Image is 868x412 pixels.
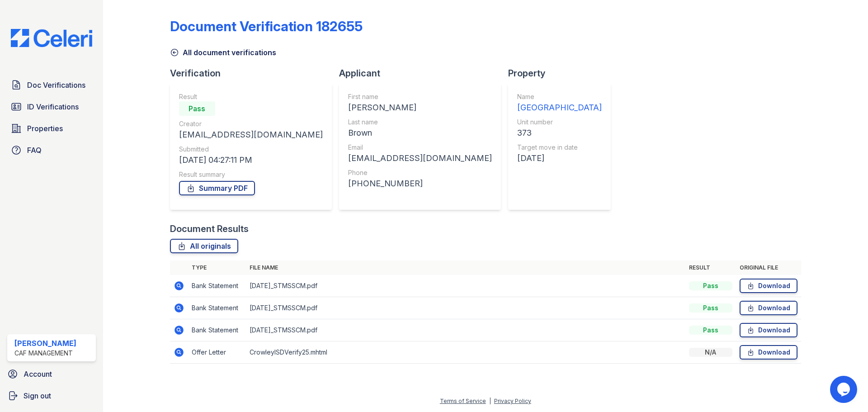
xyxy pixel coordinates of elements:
[179,101,215,116] div: Pass
[517,127,602,139] div: 373
[348,177,492,190] div: [PHONE_NUMBER]
[27,123,63,134] span: Properties
[246,275,685,297] td: [DATE]_STMSSCM.pdf
[4,387,99,405] a: Sign out
[4,29,99,47] img: CE_Logo_Blue-a8612792a0a2168367f1c8372b55b34899dd931a85d93a1a3d3e32e68fde9ad4.png
[7,141,96,159] a: FAQ
[14,349,76,358] div: CAF Management
[188,260,246,275] th: Type
[179,145,323,154] div: Submitted
[348,127,492,139] div: Brown
[339,67,508,80] div: Applicant
[27,145,42,156] span: FAQ
[348,92,492,101] div: First name
[188,297,246,319] td: Bank Statement
[517,101,602,114] div: [GEOGRAPHIC_DATA]
[689,348,732,357] div: N/A
[348,118,492,127] div: Last name
[740,345,797,360] a: Download
[740,323,797,337] a: Download
[517,92,602,101] div: Name
[179,154,323,166] div: [DATE] 04:27:11 PM
[348,168,492,177] div: Phone
[494,398,531,404] a: Privacy Policy
[830,376,859,403] iframe: chat widget
[7,76,96,94] a: Doc Verifications
[24,390,51,401] span: Sign out
[736,260,801,275] th: Original file
[179,170,323,179] div: Result summary
[246,341,685,364] td: CrowleyISDVerify25.mhtml
[170,239,238,253] a: All originals
[7,98,96,116] a: ID Verifications
[689,281,732,290] div: Pass
[246,319,685,341] td: [DATE]_STMSSCM.pdf
[489,398,491,404] div: |
[170,47,276,58] a: All document verifications
[685,260,736,275] th: Result
[517,143,602,152] div: Target move in date
[740,279,797,293] a: Download
[517,92,602,114] a: Name [GEOGRAPHIC_DATA]
[170,223,249,235] div: Document Results
[179,92,323,101] div: Result
[179,128,323,141] div: [EMAIL_ADDRESS][DOMAIN_NAME]
[740,301,797,315] a: Download
[348,152,492,165] div: [EMAIL_ADDRESS][DOMAIN_NAME]
[246,297,685,319] td: [DATE]_STMSSCM.pdf
[440,398,486,404] a: Terms of Service
[179,181,255,195] a: Summary PDF
[4,365,99,383] a: Account
[508,67,618,80] div: Property
[188,341,246,364] td: Offer Letter
[170,67,339,80] div: Verification
[517,118,602,127] div: Unit number
[246,260,685,275] th: File name
[27,80,85,90] span: Doc Verifications
[179,119,323,128] div: Creator
[27,101,79,112] span: ID Verifications
[517,152,602,165] div: [DATE]
[188,275,246,297] td: Bank Statement
[689,326,732,335] div: Pass
[348,143,492,152] div: Email
[24,369,52,379] span: Account
[14,338,76,349] div: [PERSON_NAME]
[689,303,732,313] div: Pass
[188,319,246,341] td: Bank Statement
[170,18,363,34] div: Document Verification 182655
[7,119,96,137] a: Properties
[348,101,492,114] div: [PERSON_NAME]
